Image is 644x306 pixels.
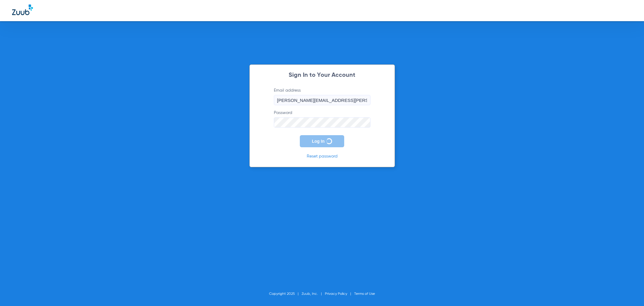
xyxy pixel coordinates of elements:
[269,291,302,297] li: Copyright 2025
[274,110,370,128] label: Password
[274,87,370,105] label: Email address
[354,292,375,296] a: Terms of Use
[300,135,344,147] button: Log In
[12,5,33,15] img: Zuub Logo
[325,292,347,296] a: Privacy Policy
[614,277,644,306] iframe: Chat Widget
[274,117,370,128] input: Password
[312,139,325,144] span: Log In
[307,154,338,158] a: Reset password
[265,72,380,78] h2: Sign In to Your Account
[302,291,325,297] li: Zuub, Inc.
[274,95,370,105] input: Email address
